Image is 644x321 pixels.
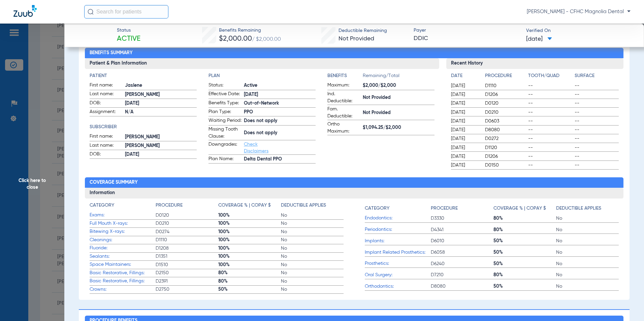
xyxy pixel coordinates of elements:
span: [DATE] [451,127,479,133]
span: -- [575,82,619,89]
span: D3330 [431,215,493,222]
span: Benefits Remaining [219,27,281,34]
span: No [281,253,344,260]
span: [DATE] [244,91,316,98]
span: -- [528,162,572,169]
span: Does not apply [244,130,316,137]
span: [DATE] [451,109,479,116]
span: -- [528,127,572,133]
span: Waiting Period: [208,117,241,125]
span: [DATE] [451,144,479,151]
h2: Benefits Summary [85,48,624,59]
img: Zuub Logo [13,5,37,17]
span: D0272 [485,135,526,142]
app-breakdown-title: Procedure [485,72,526,82]
span: No [556,272,619,278]
span: $2,000/$2,000 [363,82,434,89]
span: -- [528,82,572,89]
h3: Patient & Plan Information [85,58,440,69]
span: D6010 [431,238,493,244]
span: -- [575,127,619,133]
span: D1120 [485,144,526,151]
span: D0210 [156,220,218,227]
span: Downgrades: [208,141,241,154]
span: 80% [218,278,281,285]
iframe: Chat Widget [610,289,644,321]
h4: Patient [90,72,197,79]
span: 100% [218,228,281,235]
span: Delta Dental PPO [244,156,316,163]
span: Status [117,27,140,34]
span: -- [575,100,619,107]
span: Last name: [90,142,123,150]
h4: Deductible Applies [556,205,601,212]
h2: Coverage Summary [85,177,624,188]
span: -- [575,144,619,151]
span: No [281,261,344,268]
span: [DATE] [451,100,479,107]
span: D0603 [485,118,526,124]
span: $2,000.00 [219,35,252,42]
span: D1206 [485,153,526,160]
span: Not Provided [339,36,374,42]
span: [DATE] [125,100,197,107]
span: DOB: [90,151,123,159]
span: 50% [218,286,281,293]
span: Verified On [526,27,633,34]
span: Jaslene [125,82,197,89]
span: 100% [218,237,281,243]
span: No [281,286,344,293]
span: [PERSON_NAME] [125,142,197,149]
span: / $2,000.00 [252,37,281,42]
span: 100% [218,212,281,219]
app-breakdown-title: Coverage % | Copay $ [493,202,556,214]
h4: Subscriber [90,123,197,131]
span: Fam. Deductible: [327,106,360,120]
span: D4341 [431,226,493,233]
span: D1208 [156,245,218,252]
span: Prosthetics: [365,260,431,267]
span: Space Maintainers: [90,261,156,268]
span: D1110 [156,237,218,243]
span: Cleanings: [90,237,156,244]
app-breakdown-title: Deductible Applies [556,202,619,214]
h4: Procedure [156,202,183,209]
span: D1206 [485,91,526,98]
span: Ind. Deductible: [327,91,360,105]
span: D6240 [431,260,493,267]
span: D0274 [156,228,218,235]
span: [DATE] [451,82,479,89]
span: D0150 [485,162,526,169]
span: -- [575,135,619,142]
span: Oral Surgery: [365,272,431,279]
span: -- [528,135,572,142]
span: [DATE] [451,118,479,124]
h4: Surface [575,72,619,79]
span: D2150 [156,270,218,276]
span: 80% [493,215,556,222]
span: -- [528,100,572,107]
a: Check Disclaimers [244,142,268,153]
span: -- [528,91,572,98]
span: -- [528,109,572,116]
h4: Procedure [485,72,526,79]
span: 80% [218,270,281,276]
span: [PERSON_NAME] - CFHC Magnolia Dental [527,8,631,15]
span: No [556,260,619,267]
span: 100% [218,261,281,268]
h4: Category [90,202,114,209]
span: No [281,228,344,235]
span: DDIC [414,34,520,43]
span: No [556,283,619,290]
span: -- [575,118,619,124]
h4: Coverage % | Copay $ [493,205,546,212]
span: Orthodontics: [365,283,431,290]
span: [PERSON_NAME] [125,134,197,141]
app-breakdown-title: Coverage % | Copay $ [218,202,281,211]
input: Search for patients [84,5,168,19]
span: Fluoride: [90,245,156,252]
span: $1,094.25/$2,000 [363,124,434,131]
span: [DATE] [451,153,479,160]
